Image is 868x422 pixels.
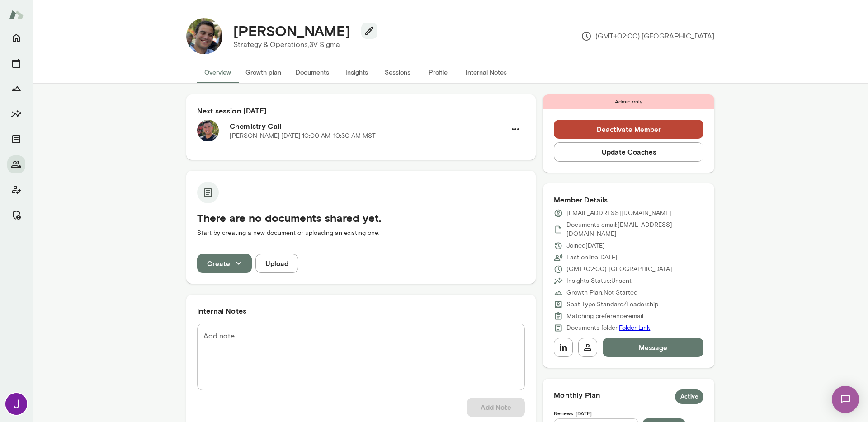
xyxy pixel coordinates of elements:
p: Seat Type: Standard/Leadership [566,300,658,309]
h6: Member Details [554,194,703,205]
p: Strategy & Operations, 3V Sigma [233,39,370,50]
p: [EMAIL_ADDRESS][DOMAIN_NAME] [566,209,671,218]
button: Documents [288,61,336,83]
button: Client app [7,181,25,199]
button: Internal Notes [458,61,514,83]
p: Matching preference: email [566,312,643,321]
button: Deactivate Member [554,120,703,139]
p: Growth Plan: Not Started [566,288,637,297]
h6: Next session [DATE] [197,105,525,116]
p: [PERSON_NAME] · [DATE] · 10:00 AM-10:30 AM MST [230,131,376,141]
span: Renews: [DATE] [554,410,592,416]
div: Admin only [543,94,714,109]
p: Start by creating a new document or uploading an existing one. [197,229,525,238]
p: (GMT+02:00) [GEOGRAPHIC_DATA] [581,31,714,42]
img: Mento [9,6,24,23]
button: Documents [7,130,25,148]
h6: Chemistry Call [230,121,506,131]
button: Update Coaches [554,142,703,161]
button: Growth plan [238,61,288,83]
p: Insights Status: Unsent [566,277,632,286]
img: Jocelyn Grodin [5,393,27,415]
h4: [PERSON_NAME] [233,22,350,39]
p: Joined [DATE] [566,241,605,250]
button: Create [197,254,252,273]
img: Antonio Filippo Seccomandi [186,18,222,54]
p: Last online [DATE] [566,253,618,262]
p: Documents folder: [566,324,650,333]
button: Sessions [377,61,418,83]
button: Overview [197,61,238,83]
p: (GMT+02:00) [GEOGRAPHIC_DATA] [566,265,672,274]
p: Documents email: [EMAIL_ADDRESS][DOMAIN_NAME] [566,220,703,239]
button: Growth Plan [7,80,25,98]
button: Insights [336,61,377,83]
h6: Monthly Plan [554,389,703,404]
span: Active [675,392,703,401]
button: Message [603,338,703,357]
button: Upload [255,254,298,273]
button: Insights [7,105,25,123]
button: Manage [7,206,25,224]
button: Home [7,29,25,47]
h5: There are no documents shared yet. [197,211,525,225]
button: Sessions [7,54,25,72]
h6: Internal Notes [197,305,525,316]
button: Members [7,155,25,173]
a: Folder Link [619,324,650,332]
button: Profile [418,61,458,83]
